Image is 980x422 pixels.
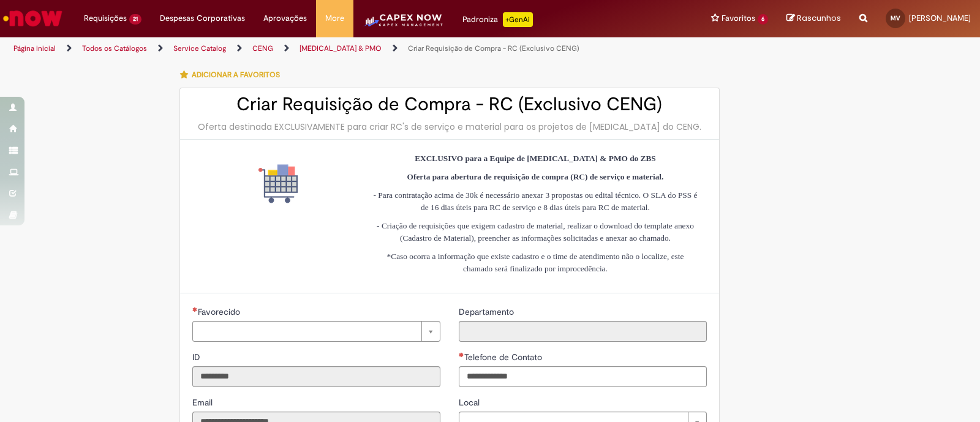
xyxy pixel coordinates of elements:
span: Necessários - Favorecido [198,306,243,317]
span: *Caso ocorra a informação que existe cadastro e o time de atendimento não o localize, este chamad... [387,252,684,273]
strong: Oferta para abertura de requisição de compra (RC) de serviço e material. [407,172,664,181]
a: Criar Requisição de Compra - RC (Exclusivo CENG) [408,43,579,53]
span: Requisições [84,12,127,24]
span: Rascunhos [797,12,841,24]
a: Service Catalog [173,43,226,53]
div: Padroniza [462,12,533,27]
span: Aprovações [263,12,307,24]
a: CENG [252,43,273,53]
span: Somente leitura - Departamento [459,306,516,317]
div: Oferta destinada EXCLUSIVAMENTE para criar RC's de serviço e material para os projetos de [MEDICA... [192,121,707,133]
img: Criar Requisição de Compra - RC (Exclusivo CENG) [258,164,298,203]
a: Rascunhos [786,13,841,24]
span: MV [891,14,900,22]
button: Adicionar a Favoritos [179,62,287,88]
span: Somente leitura - Email [192,397,215,408]
label: Somente leitura - Email [192,396,215,409]
label: Somente leitura - ID [192,351,203,363]
strong: para a Equipe de [MEDICAL_DATA] & PMO do ZBS [466,154,656,163]
img: ServiceNow [1,6,64,31]
span: 21 [129,14,141,24]
span: - Criação de requisições que exigem cadastro de material, realizar o download do template anexo (... [377,221,694,243]
span: 6 [758,14,768,24]
ul: Trilhas de página [9,37,644,60]
span: [PERSON_NAME] [909,13,971,23]
strong: EXCLUSIVO [415,154,463,163]
h2: Criar Requisição de Compra - RC (Exclusivo CENG) [192,94,707,115]
span: Local [459,397,482,408]
span: - Para contratação acima de 30k é necessário anexar 3 propostas ou edital técnico. O SLA do PSS é... [374,190,698,212]
input: Telefone de Contato [459,366,707,387]
input: ID [192,366,440,387]
span: Necessários [192,307,198,312]
span: Favoritos [722,12,755,24]
a: Página inicial [13,43,56,53]
span: Despesas Corporativas [160,12,245,24]
input: Departamento [459,321,707,342]
a: [MEDICAL_DATA] & PMO [300,43,382,53]
img: CapexLogo5.png [363,12,444,37]
a: Limpar campo Favorecido [192,321,440,342]
span: More [325,12,344,24]
span: Somente leitura - ID [192,352,203,363]
a: Todos os Catálogos [82,43,147,53]
span: Telefone de Contato [464,352,545,363]
span: Obrigatório Preenchido [459,352,464,357]
label: Somente leitura - Departamento [459,306,516,318]
p: +GenAi [503,12,533,27]
span: Adicionar a Favoritos [192,70,280,80]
